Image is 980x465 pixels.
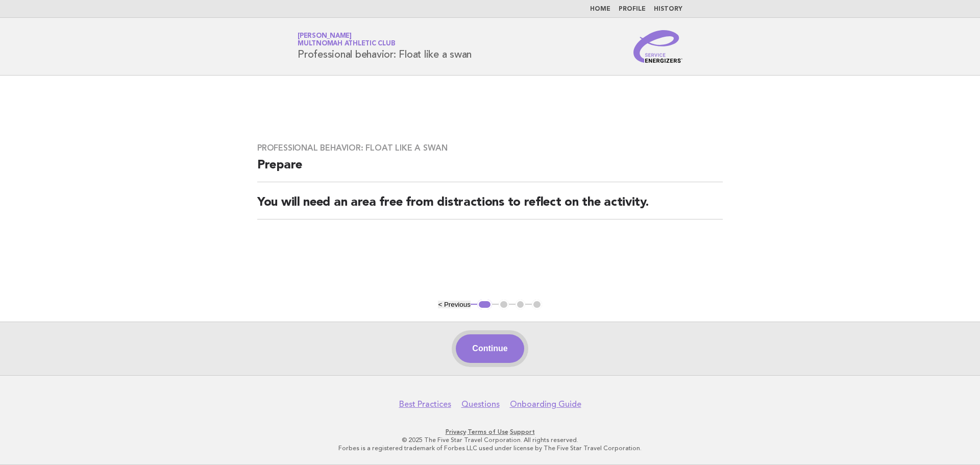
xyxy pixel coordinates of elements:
[178,428,802,436] p: · ·
[438,301,470,308] button: < Previous
[178,444,802,452] p: Forbes is a registered trademark of Forbes LLC used under license by The Five Star Travel Corpora...
[456,334,524,363] button: Continue
[257,143,723,153] h3: Professional behavior: Float like a swan
[654,6,682,12] a: History
[298,33,472,60] h1: Professional behavior: Float like a swan
[257,194,723,219] h2: You will need an area free from distractions to reflect on the activity.
[461,399,500,409] a: Questions
[468,428,508,435] a: Terms of Use
[510,399,581,409] a: Onboarding Guide
[257,157,723,182] h2: Prepare
[446,428,466,435] a: Privacy
[178,436,802,444] p: © 2025 The Five Star Travel Corporation. All rights reserved.
[590,6,610,12] a: Home
[477,300,492,310] button: 1
[399,399,451,409] a: Best Practices
[298,41,395,47] span: Multnomah Athletic Club
[619,6,646,12] a: Profile
[298,33,395,47] a: [PERSON_NAME]Multnomah Athletic Club
[633,30,682,63] img: Service Energizers
[510,428,535,435] a: Support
